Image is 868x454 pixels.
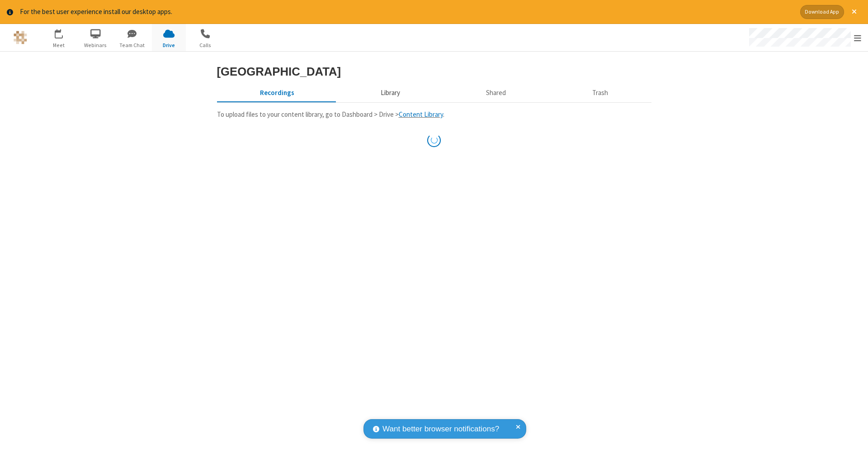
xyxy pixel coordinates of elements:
div: Open menu [741,24,868,51]
span: Calls [189,41,222,49]
button: Download App [800,5,844,19]
iframe: Chat [845,430,861,448]
a: Content Library [399,110,443,119]
div: 9 [61,29,67,36]
button: Content library [337,85,443,102]
span: Meet [42,41,76,49]
span: Want better browser notifications? [382,423,499,435]
img: QA Selenium DO NOT DELETE OR CHANGE [14,31,27,44]
div: For the best user experience install our desktop apps. [20,7,793,17]
h3: [GEOGRAPHIC_DATA] [217,65,651,78]
button: Recorded meetings [217,85,338,102]
button: Trash [549,85,651,102]
span: Webinars [79,41,113,49]
button: Close alert [847,5,861,19]
button: Logo [3,24,37,51]
p: To upload files to your content library, go to Dashboard > Drive > . [217,110,651,120]
button: Shared during meetings [443,85,549,102]
span: Team Chat [115,41,149,49]
span: Drive [152,41,186,49]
